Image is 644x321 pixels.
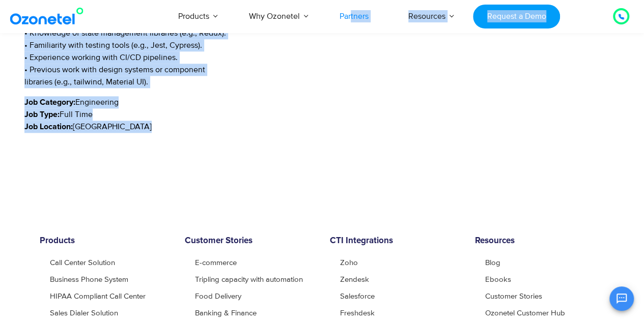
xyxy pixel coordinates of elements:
[473,5,560,28] a: Request a Demo
[24,3,345,88] p: • Experience with TypeScript. • Knowledge of state management libraries (e.g., Redux). • Familiar...
[50,293,146,300] a: HIPAA Compliant Call Center
[50,309,118,317] a: Sales Dialer Solution
[24,123,73,131] strong: Job Location:
[73,122,152,132] span: [GEOGRAPHIC_DATA]
[185,236,315,246] h6: Customer Stories
[195,309,257,317] a: Banking & Finance
[24,98,75,106] strong: Job Category:
[340,293,375,300] a: Salesforce
[475,236,605,246] h6: Resources
[340,276,369,283] a: Zendesk
[485,309,565,317] a: Ozonetel Customer Hub
[24,110,60,119] strong: Job Type:
[195,259,237,267] a: E-commerce
[50,276,128,283] a: Business Phone System
[75,97,119,107] span: Engineering
[195,276,303,283] a: Tripling capacity with automation
[40,236,170,246] h6: Products
[330,236,460,246] h6: CTI Integrations
[195,293,241,300] a: Food Delivery
[50,259,115,267] a: Call Center Solution
[340,309,375,317] a: Freshdesk
[60,109,93,120] span: Full Time
[340,259,358,267] a: Zoho
[485,259,500,267] a: Blog
[609,286,634,311] button: Open chat
[485,276,511,283] a: Ebooks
